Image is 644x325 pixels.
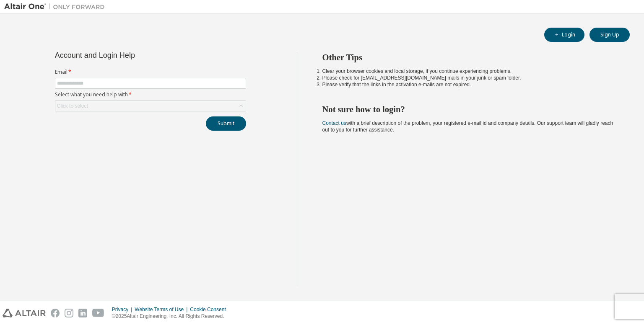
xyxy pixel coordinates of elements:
li: Please verify that the links in the activation e-mails are not expired. [322,81,615,88]
div: Click to select [57,103,88,109]
h2: Other Tips [322,52,615,63]
img: youtube.svg [92,309,104,317]
button: Sign Up [589,28,630,42]
button: Login [544,28,584,42]
div: Cookie Consent [190,306,231,313]
label: Email [55,69,246,75]
h2: Not sure how to login? [322,104,615,115]
img: linkedin.svg [78,309,87,317]
span: with a brief description of the problem, your registered e-mail id and company details. Our suppo... [322,120,613,133]
div: Privacy [112,306,135,313]
img: altair_logo.svg [3,309,46,317]
label: Select what you need help with [55,91,246,98]
a: Contact us [322,120,346,126]
img: Altair One [4,3,109,11]
p: © 2025 Altair Engineering, Inc. All Rights Reserved. [112,313,231,320]
div: Account and Login Help [55,52,208,59]
div: Website Terms of Use [135,306,190,313]
div: Click to select [55,101,246,111]
li: Please check for [EMAIL_ADDRESS][DOMAIN_NAME] mails in your junk or spam folder. [322,75,615,81]
img: instagram.svg [65,309,73,317]
li: Clear your browser cookies and local storage, if you continue experiencing problems. [322,68,615,75]
img: facebook.svg [51,309,60,317]
button: Submit [206,116,246,131]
